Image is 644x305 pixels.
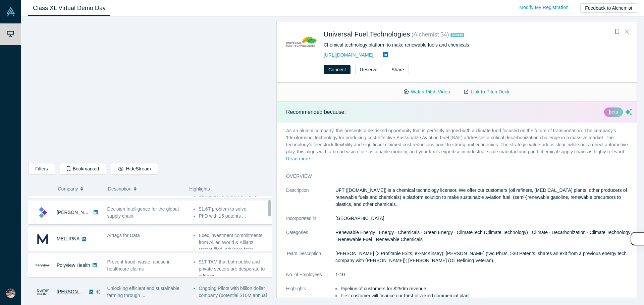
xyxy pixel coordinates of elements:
a: Link to Pitch Deck [457,86,517,98]
span: Airtags for Data [107,233,140,238]
button: Bookmark [612,27,622,36]
dd: 1-10 [335,271,632,278]
p: [PERSON_NAME] (3 Profitable Exits; ex-McKinsey); [PERSON_NAME] (two PhDs, >30 Patents, shares an ... [335,250,632,264]
svg: dsa ai sparkles [96,290,100,294]
dt: Incorporated in [286,215,335,229]
a: MELURNA [57,236,79,241]
h3: overview [286,173,623,180]
iframe: Alchemist Class XL Demo Day: Vault [29,22,271,158]
a: [PERSON_NAME] [57,289,95,294]
a: Class XL Virtual Demo Day [28,0,110,16]
p: UFT ([DOMAIN_NAME]) is a chemical technology licensor. We offer our customers (oil refiners, [MED... [335,187,632,208]
span: Decision Intelligence for the global supply chain. [107,206,179,219]
button: Share [387,65,409,74]
dt: Description [286,187,335,215]
img: Qumir Nano's Logo [36,285,50,299]
a: [PERSON_NAME] [57,210,95,215]
img: Alchemist Vault Logo [6,7,15,16]
span: Highlights [189,186,210,192]
img: Universal Fuel Technologies's Logo [286,29,317,59]
div: βeta [604,107,623,117]
span: Renewable Energy · Energy · Chemicals · Green Energy · ClimateTech (Climate Technology) · Climate... [335,230,631,242]
small: ( Alchemist 34 ) [412,31,449,38]
li: Pipeline of customers for $250m revenue. [340,285,632,292]
span: Alumni [450,33,464,37]
li: $1T TAM that both public and private sectors are desperate to address [199,258,273,280]
img: Ethan Sohn's Account [6,289,15,298]
p: Recommended because: [286,108,346,116]
li: $1.6T problem to solve [199,206,273,213]
button: Watch Pitch Video [397,86,457,98]
button: Company [58,182,101,196]
button: Close [622,26,632,37]
li: Exec investment commitments from Allied World & Allianz [199,232,273,246]
dd: [GEOGRAPHIC_DATA] [335,215,632,222]
span: Prevent fraud, waste, abuse in healthcare claims [107,259,171,272]
a: [URL][DOMAIN_NAME] [324,52,373,58]
img: Polyview Health's Logo [36,258,50,273]
button: Feedback to Alchemist [580,3,637,13]
a: Modify My Registration [512,2,576,13]
div: Chemical technology platform to make renewable fuels and chemicals [324,42,547,49]
img: Kimaru AI's Logo [36,206,50,220]
button: Filters [28,163,55,175]
span: Company [58,182,78,196]
button: Description [108,182,182,196]
dt: No. of Employees [286,271,335,285]
button: Connect [324,65,351,74]
li: Patent filed, Advisors from BetterHelp, Reversing Labs ... [199,246,273,260]
dt: Team Description [286,250,335,271]
li: First customer will finance our First-of-a-kind commercial plant. [340,292,632,299]
button: Reserve [355,65,382,74]
li: PhD with 15 patents ... [199,213,273,220]
svg: dsa ai sparkles [625,108,632,116]
img: MELURNA's Logo [36,232,50,246]
a: Universal Fuel Technologies [324,30,410,38]
button: Bookmarked [60,163,106,175]
dt: Categories [286,229,335,250]
button: Read more [286,155,310,163]
a: Polyview Health [57,262,90,268]
p: As an alumni company, this presents a de-risked opportunity that is perfectly aligned with a clim... [277,123,642,168]
button: HideStream [111,163,158,175]
span: Description [108,182,131,196]
span: Unlocking efficient and sustainable farming through ... [107,286,179,298]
